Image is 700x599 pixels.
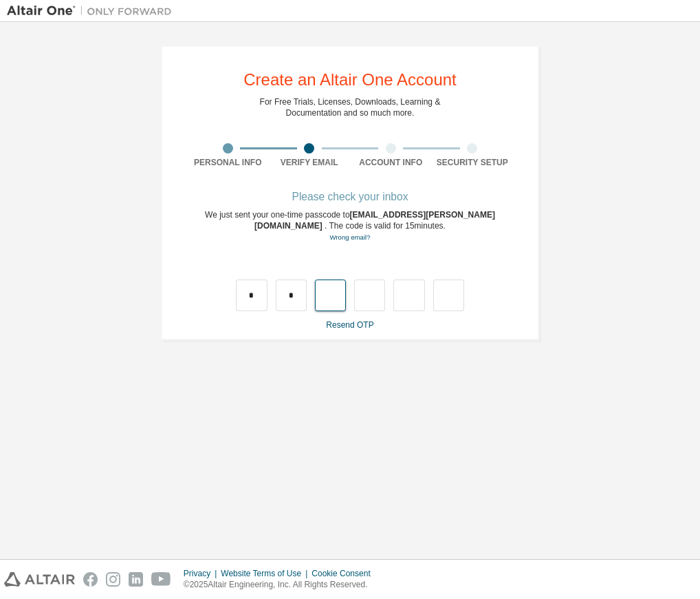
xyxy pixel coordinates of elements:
[184,568,221,579] div: Privacy
[326,320,373,330] a: Resend OTP
[243,72,457,88] div: Create an Altair One Account
[260,96,441,118] div: For Free Trials, Licenses, Downloads, Learning & Documentation and so much more.
[254,210,495,231] span: [EMAIL_ADDRESS][PERSON_NAME][DOMAIN_NAME]
[7,4,179,18] img: Altair One
[187,157,269,168] div: Personal Info
[269,157,351,168] div: Verify Email
[187,209,513,243] div: We just sent your one-time passcode to . The code is valid for 15 minutes.
[106,572,120,587] img: instagram.svg
[311,568,378,579] div: Cookie Consent
[129,572,143,587] img: linkedin.svg
[432,157,514,168] div: Security Setup
[187,193,513,201] div: Please check your inbox
[184,579,379,591] p: © 2025 Altair Engineering, Inc. All Rights Reserved.
[151,572,171,587] img: youtube.svg
[83,572,98,587] img: facebook.svg
[350,157,432,168] div: Account Info
[221,568,311,579] div: Website Terms of Use
[4,572,75,587] img: altair_logo.svg
[329,233,370,241] a: Go back to the registration form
